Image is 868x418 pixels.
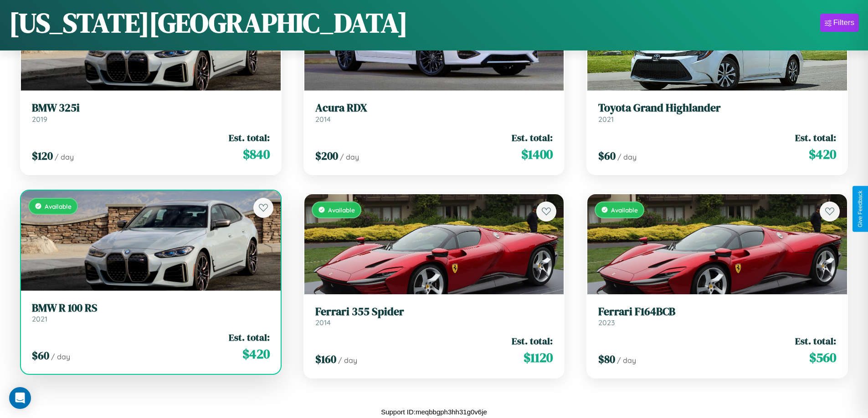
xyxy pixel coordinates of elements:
a: Toyota Grand Highlander2021 [598,101,836,124]
span: Est. total: [795,334,836,347]
span: $ 840 [243,145,270,163]
span: $ 420 [242,345,270,363]
span: Est. total: [512,334,553,347]
div: Give Feedback [857,191,863,227]
span: Est. total: [512,131,553,144]
span: $ 420 [809,145,836,163]
span: $ 200 [315,148,338,163]
span: 2023 [598,318,615,327]
h3: Ferrari 355 Spider [315,305,553,318]
span: $ 80 [598,352,615,367]
span: $ 60 [598,148,616,163]
h3: Ferrari F164BCB [598,305,836,318]
span: / day [55,152,74,161]
span: / day [617,152,637,161]
span: Available [611,206,638,214]
div: Filters [833,18,854,27]
span: Est. total: [229,331,270,344]
a: Ferrari F164BCB2023 [598,305,836,327]
div: Open Intercom Messenger [9,387,31,409]
span: 2021 [32,314,47,323]
span: $ 1400 [521,145,553,163]
span: / day [340,152,359,161]
a: BMW R 100 RS2021 [32,302,270,324]
h3: Toyota Grand Highlander [598,101,836,115]
span: / day [51,352,70,361]
h3: BMW 325i [32,101,270,115]
h3: Acura RDX [315,101,553,115]
a: Ferrari 355 Spider2014 [315,305,553,327]
span: / day [617,356,636,365]
p: Support ID: meqbbgph3hh31g0v6je [381,406,487,418]
span: $ 160 [315,352,336,367]
span: 2014 [315,115,331,124]
span: 2019 [32,115,47,124]
span: Est. total: [795,131,836,144]
h1: [US_STATE][GEOGRAPHIC_DATA] [9,4,408,41]
span: $ 120 [32,148,53,163]
h3: BMW R 100 RS [32,302,270,315]
span: Available [328,206,355,214]
span: 2014 [315,318,331,327]
a: Acura RDX2014 [315,101,553,124]
span: Est. total: [229,131,270,144]
span: Available [45,202,72,210]
span: $ 60 [32,348,49,363]
button: Filters [820,14,859,32]
a: BMW 325i2019 [32,101,270,124]
span: $ 1120 [524,348,553,367]
span: $ 560 [809,348,836,367]
span: 2021 [598,115,614,124]
span: / day [338,356,357,365]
